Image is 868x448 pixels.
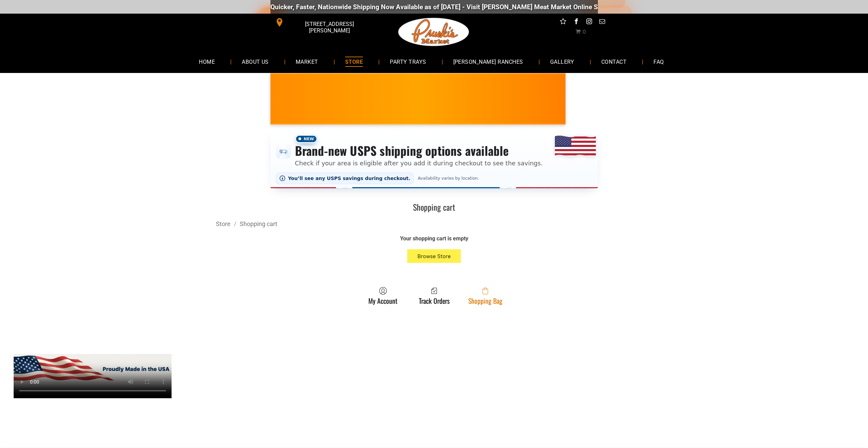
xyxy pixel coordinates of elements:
[311,235,557,242] div: Your shopping cart is empty
[216,220,231,227] a: Store
[288,176,411,181] span: You’ll see any USPS savings during checkout.
[270,130,598,188] div: Shipping options announcement
[216,220,652,228] div: Breadcrumbs
[240,220,277,227] a: Shopping cart
[335,53,373,71] a: STORE
[598,17,606,28] a: email
[585,17,593,28] a: instagram
[591,53,637,71] a: CONTACT
[270,17,375,28] a: [STREET_ADDRESS][PERSON_NAME]
[285,17,373,37] span: [STREET_ADDRESS][PERSON_NAME]
[270,3,683,11] div: Quicker, Faster, Nationwide Shipping Now Available as of [DATE] - Visit [PERSON_NAME] Meat Market...
[216,202,652,212] h1: Shopping cart
[380,53,436,71] a: PARTY TRAYS
[365,287,401,305] a: My Account
[415,287,453,305] a: Track Orders
[285,53,328,71] a: MARKET
[407,249,461,263] button: Browse Store
[443,53,533,71] a: [PERSON_NAME] RANCHES
[643,53,674,71] a: FAQ
[295,159,543,168] p: Check if your area is eligible after you add it during checkout to see the savings.
[295,143,543,158] h3: Brand-new USPS shipping options available
[397,14,471,50] img: Pruski-s+Market+HQ+Logo2-1920w.png
[189,53,225,71] a: HOME
[417,253,451,259] span: Browse Store
[416,176,480,181] span: Availability varies by location.
[295,135,318,143] span: New
[572,17,580,28] a: facebook
[231,220,240,227] span: /
[583,29,586,35] span: 0
[465,287,506,305] a: Shopping Bag
[232,53,279,71] a: ABOUT US
[540,53,585,71] a: GALLERY
[559,17,568,28] a: Social network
